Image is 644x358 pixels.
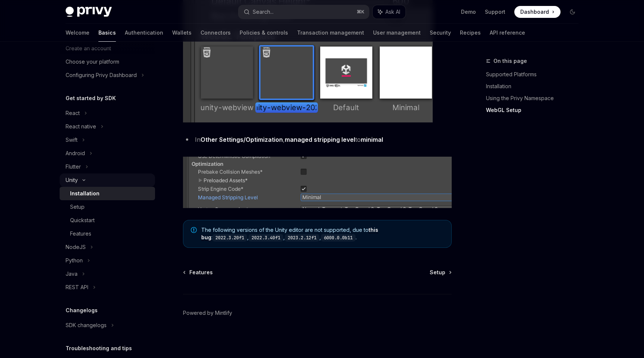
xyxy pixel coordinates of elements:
div: Android [66,149,85,158]
a: Setup [430,269,451,276]
a: this bug [201,227,378,241]
div: Choose your platform [66,57,119,66]
code: 2023.2.12f1 [285,234,319,242]
a: Setup [60,200,155,214]
div: Unity [66,176,78,185]
a: Basics [98,24,116,42]
button: Search...⌘K [239,5,369,19]
span: ⌘ K [357,9,364,15]
div: NodeJS [66,243,86,252]
div: Installation [70,189,100,198]
span: Features [189,269,213,276]
a: Features [184,269,213,276]
li: In , to [183,134,452,145]
code: 6000.0.0b11 [321,234,356,242]
div: Features [70,229,91,238]
span: On this page [493,57,527,65]
a: Using the Privy Namespace [486,92,584,104]
code: 2022.3.20f1 [212,234,247,242]
strong: Other Settings/Optimization [201,136,283,143]
h5: Changelogs [66,306,98,315]
img: webview-stripping-settings [183,157,452,208]
div: Quickstart [70,216,95,225]
a: Features [60,227,155,240]
a: Demo [461,8,476,16]
strong: managed stripping level [285,136,355,143]
span: The following versions of the Unity editor are not supported, due to : , , , . [201,226,444,242]
a: Security [430,24,451,42]
div: Swift [66,135,78,144]
a: Transaction management [297,24,364,42]
div: Java [66,269,78,278]
div: Configuring Privy Dashboard [66,71,137,80]
div: React native [66,122,96,131]
span: Ask AI [385,8,400,16]
a: Policies & controls [240,24,288,42]
div: Search... [253,7,274,16]
a: Support [485,8,505,16]
h5: Troubleshooting and tips [66,344,132,353]
a: Installation [60,187,155,200]
a: Installation [486,80,584,92]
a: Authentication [125,24,163,42]
div: REST API [66,283,88,292]
a: Connectors [201,24,231,42]
a: API reference [490,24,525,42]
a: Quickstart [60,214,155,227]
a: Welcome [66,24,89,42]
a: Recipes [460,24,481,42]
a: Supported Platforms [486,68,584,80]
div: Setup [70,202,85,211]
div: Flutter [66,162,81,171]
svg: Note [191,227,197,233]
span: Setup [430,269,445,276]
h5: Get started by SDK [66,94,116,103]
div: React [66,109,80,118]
a: User management [373,24,421,42]
div: SDK changelogs [66,321,107,330]
a: Wallets [172,24,192,42]
span: Dashboard [520,8,549,16]
a: Dashboard [514,6,561,18]
img: dark logo [66,7,112,17]
button: Ask AI [373,5,405,19]
div: Python [66,256,83,265]
strong: minimal [361,136,383,143]
a: Choose your platform [60,55,155,68]
button: Toggle dark mode [566,6,578,18]
code: 2022.3.40f1 [249,234,283,242]
a: WebGL Setup [486,104,584,116]
a: Powered by Mintlify [183,309,232,317]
